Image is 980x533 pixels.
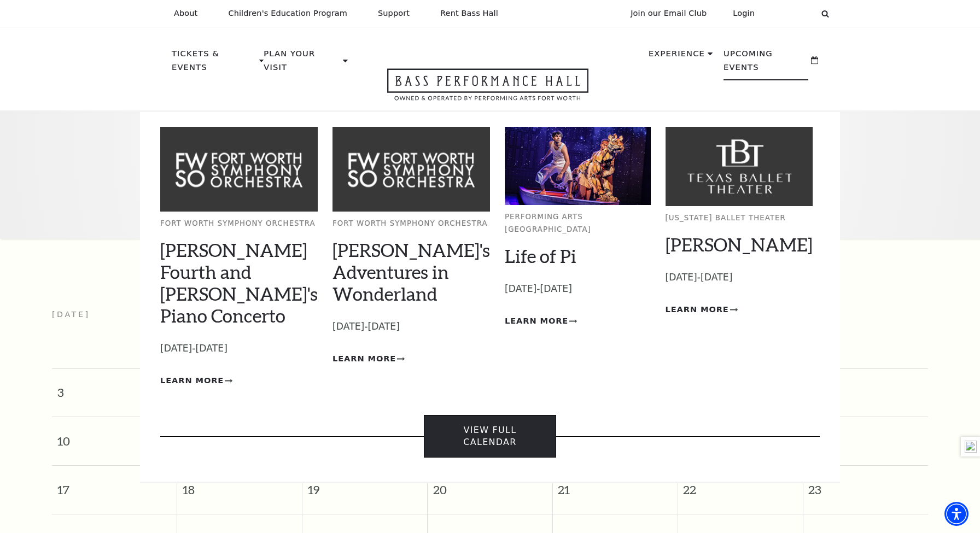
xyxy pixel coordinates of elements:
[160,341,318,356] p: [DATE]-[DATE]
[174,9,197,18] p: About
[553,466,678,503] span: 21
[332,352,405,366] a: Learn More Alice's Adventures in Wonderland
[332,218,490,230] p: Fort Worth Symphony Orchestra
[332,127,490,212] img: Fort Worth Symphony Orchestra
[52,466,177,503] span: 17
[348,68,628,110] a: Open this option
[505,314,568,328] span: Learn More
[172,47,256,80] p: Tickets & Events
[505,127,651,205] img: Performing Arts Fort Worth
[160,127,318,212] img: Fort Worth Symphony Orchestra
[505,314,577,328] a: Learn More Life of Pi
[803,369,928,407] span: 9
[666,127,813,206] img: Texas Ballet Theater
[666,212,813,225] p: [US_STATE] Ballet Theater
[944,502,969,526] div: Accessibility Menu
[505,211,651,236] p: Performing Arts [GEOGRAPHIC_DATA]
[649,47,705,67] p: Experience
[803,417,928,455] span: 16
[440,9,498,18] p: Rent Bass Hall
[52,303,177,336] th: [DATE]
[678,466,803,503] span: 22
[332,352,396,366] span: Learn More
[378,9,410,18] p: Support
[666,303,738,317] a: Learn More Peter Pan
[160,374,224,388] span: Learn More
[666,303,729,317] span: Learn More
[160,218,318,230] p: Fort Worth Symphony Orchestra
[264,47,340,80] p: Plan Your Visit
[332,239,490,304] a: [PERSON_NAME]'s Adventures in Wonderland
[228,9,347,18] p: Children's Education Program
[666,233,813,255] a: [PERSON_NAME]
[424,415,556,458] a: View Full Calendar
[666,270,813,285] p: [DATE]-[DATE]
[302,466,427,503] span: 19
[724,47,808,80] p: Upcoming Events
[52,369,177,407] span: 3
[160,239,318,326] a: [PERSON_NAME] Fourth and [PERSON_NAME]'s Piano Concerto
[160,374,232,388] a: Learn More Brahms Fourth and Grieg's Piano Concerto
[52,417,177,455] span: 10
[177,466,302,503] span: 18
[803,336,928,358] span: 2
[803,466,928,503] span: 23
[505,281,651,297] p: [DATE]-[DATE]
[505,245,576,267] a: Life of Pi
[428,466,552,503] span: 20
[772,8,811,19] select: Select:
[332,319,490,335] p: [DATE]-[DATE]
